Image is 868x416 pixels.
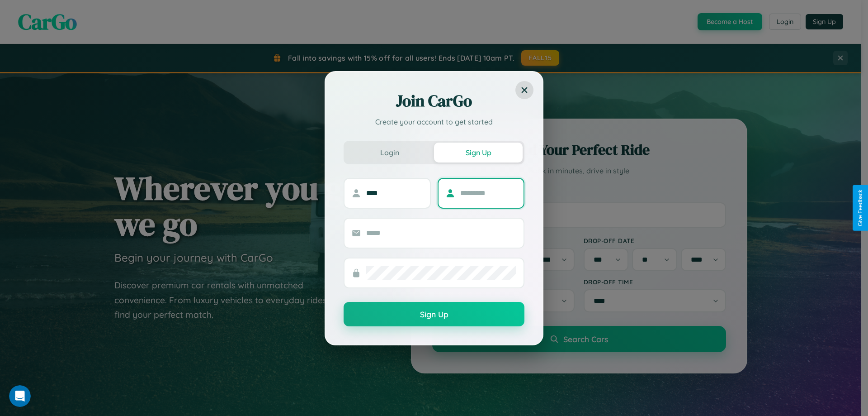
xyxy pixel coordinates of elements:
h2: Join CarGo [344,90,524,112]
button: Sign Up [434,143,523,163]
button: Sign Up [344,302,524,326]
button: Login [345,143,434,163]
div: Give Feedback [857,190,863,226]
p: Create your account to get started [344,116,524,127]
iframe: Intercom live chat [9,385,31,407]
